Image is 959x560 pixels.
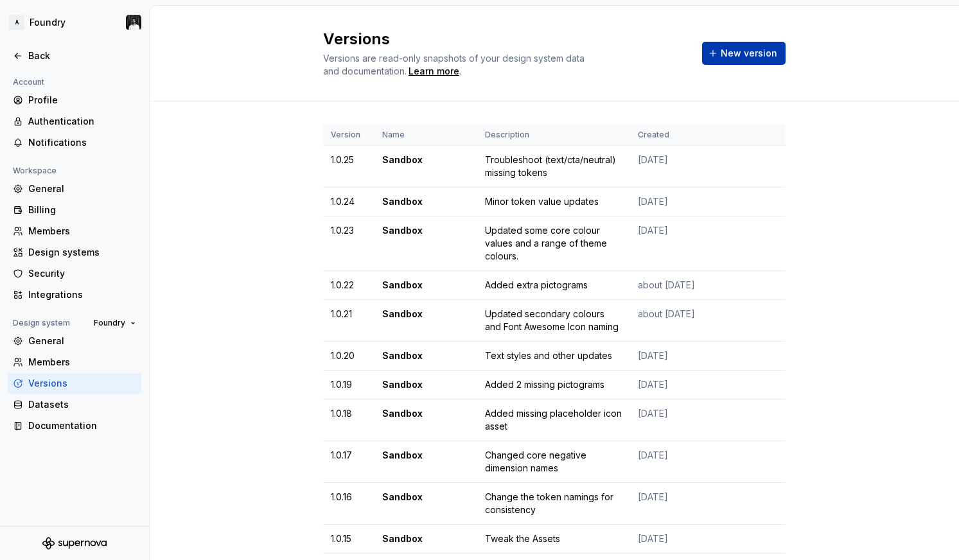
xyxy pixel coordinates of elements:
a: Integrations [8,284,141,305]
td: Sandbox [374,483,477,525]
td: about [DATE] [630,271,752,300]
div: Profile [28,94,136,107]
div: Troubleshoot (text/cta/neutral) missing tokens [485,153,622,179]
div: Versions [28,377,136,390]
img: Raj Narandas [126,15,141,30]
td: 1.0.24 [323,188,374,216]
td: 1.0.15 [323,525,374,554]
div: Authentication [28,115,136,128]
td: Sandbox [374,216,477,271]
div: Minor token value updates [485,195,622,208]
a: Datasets [8,394,141,415]
button: AFoundryRaj Narandas [3,8,146,37]
div: Changed core negative dimension names [485,449,622,475]
div: Text styles and other updates [485,349,622,362]
div: Tweak the Assets [485,532,622,545]
div: Added missing placeholder icon asset [485,407,622,433]
td: 1.0.16 [323,483,374,525]
td: Sandbox [374,146,477,188]
td: [DATE] [630,525,752,554]
div: Integrations [28,288,136,301]
span: . [407,67,461,76]
td: [DATE] [630,399,752,441]
div: Updated some core colour values and a range of theme colours. [485,224,622,263]
div: Members [28,356,136,369]
th: Description [477,125,630,146]
td: 1.0.17 [323,441,374,483]
td: Sandbox [374,441,477,483]
td: Sandbox [374,188,477,216]
div: Change the token namings for consistency [485,491,622,516]
span: Foundry [94,318,125,328]
td: 1.0.21 [323,300,374,342]
td: [DATE] [630,146,752,188]
a: Profile [8,90,141,110]
div: Security [28,267,136,280]
td: [DATE] [630,342,752,371]
td: Sandbox [374,371,477,399]
a: Learn more [409,65,459,78]
a: Billing [8,200,141,220]
div: Datasets [28,398,136,411]
a: Versions [8,373,141,394]
a: Members [8,352,141,372]
td: 1.0.20 [323,342,374,371]
a: Notifications [8,132,141,153]
div: Design systems [28,246,136,259]
td: Sandbox [374,525,477,554]
span: Versions are read-only snapshots of your design system data and documentation. [323,53,585,76]
td: Sandbox [374,399,477,441]
td: [DATE] [630,188,752,216]
div: Notifications [28,136,136,149]
td: [DATE] [630,371,752,399]
a: Security [8,263,141,284]
th: Name [374,125,477,146]
div: Foundry [30,16,66,29]
a: General [8,331,141,351]
a: Members [8,221,141,241]
div: Documentation [28,419,136,432]
div: Added extra pictograms [485,279,622,292]
td: 1.0.22 [323,271,374,300]
a: General [8,179,141,199]
a: Documentation [8,416,141,436]
div: Added 2 missing pictograms [485,378,622,391]
div: Back [28,49,136,62]
td: 1.0.19 [323,371,374,399]
button: New version [702,42,786,65]
td: 1.0.25 [323,146,374,188]
a: Back [8,46,141,66]
div: Billing [28,204,136,216]
div: Updated secondary colours and Font Awesome Icon naming [485,308,622,333]
td: 1.0.18 [323,399,374,441]
td: Sandbox [374,300,477,342]
div: Members [28,225,136,238]
td: about [DATE] [630,300,752,342]
th: Created [630,125,752,146]
td: [DATE] [630,483,752,525]
div: A [9,15,24,30]
div: Design system [8,315,75,331]
td: [DATE] [630,216,752,271]
div: Workspace [8,163,62,179]
th: Version [323,125,374,146]
svg: Supernova Logo [42,537,107,550]
span: New version [721,47,777,60]
a: Design systems [8,242,141,263]
h2: Versions [323,29,687,49]
div: General [28,182,136,195]
td: Sandbox [374,342,477,371]
td: [DATE] [630,441,752,483]
a: Authentication [8,111,141,132]
div: Account [8,74,49,90]
td: Sandbox [374,271,477,300]
td: 1.0.23 [323,216,374,271]
div: General [28,335,136,347]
